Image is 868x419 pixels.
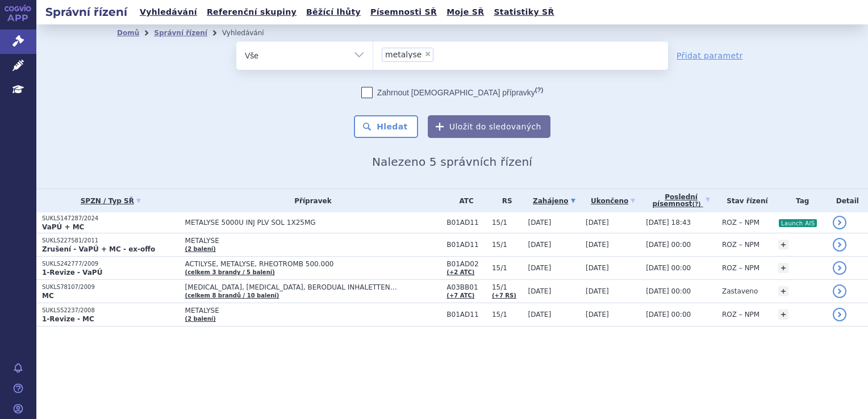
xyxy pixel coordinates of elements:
[185,237,441,245] span: METALYSE
[486,189,523,212] th: RS
[833,308,846,321] a: detail
[446,283,486,291] span: A03BB01
[185,219,441,227] span: METALYSE 5000U INJ PLV SOL 1X25MG
[42,269,102,276] strong: 1-Revize - VaPÚ
[528,264,552,272] span: [DATE]
[778,309,788,320] a: +
[492,311,523,319] span: 15/1
[833,284,846,298] a: detail
[528,241,552,249] span: [DATE]
[492,264,523,272] span: 15/1
[490,5,557,20] a: Statistiky SŘ
[535,86,543,94] abbr: (?)
[42,193,180,209] a: SPZN / Typ SŘ
[528,311,552,319] span: [DATE]
[778,286,788,296] a: +
[185,269,275,275] a: (celkem 3 brandy / 5 balení)
[42,237,180,245] p: SUKLS227581/2011
[446,241,486,249] span: B01AD11
[446,292,474,299] a: (+7 ATC)
[722,241,759,249] span: ROZ – NPM
[428,115,550,138] button: Uložit do sledovaných
[833,216,846,229] a: detail
[424,51,431,57] span: ×
[42,260,180,268] p: SUKLS242777/2009
[779,219,817,227] i: Launch AIS
[185,260,441,268] span: ACTILYSE, METALYSE, RHEOTROMB 500.000
[372,155,532,169] span: Nalezeno 5 správních řízení
[492,292,516,299] a: (+7 RS)
[203,5,300,20] a: Referenční skupiny
[42,215,180,223] p: SUKLS147287/2024
[154,29,207,37] a: Správní řízení
[528,287,552,295] span: [DATE]
[441,189,486,212] th: ATC
[492,219,523,227] span: 15/1
[646,189,716,212] a: Poslednípísemnost(?)
[42,223,84,231] strong: VaPÚ + MC
[833,238,846,252] a: detail
[773,189,827,212] th: Tag
[42,283,180,291] p: SUKLS78107/2009
[586,311,609,319] span: [DATE]
[692,201,701,208] abbr: (?)
[677,50,743,61] a: Přidat parametr
[446,219,486,227] span: B01AD11
[492,283,523,291] span: 15/1
[646,264,691,272] span: [DATE] 00:00
[36,4,136,20] h2: Správní řízení
[185,246,216,252] a: (2 balení)
[586,287,609,295] span: [DATE]
[646,241,691,249] span: [DATE] 00:00
[446,311,486,319] span: B01AD11
[646,287,691,295] span: [DATE] 00:00
[827,189,868,212] th: Detail
[586,241,609,249] span: [DATE]
[528,193,581,209] a: Zahájeno
[446,260,486,268] span: B01AD02
[443,5,487,20] a: Moje SŘ
[586,193,640,209] a: Ukončeno
[180,189,441,212] th: Přípravek
[722,219,759,227] span: ROZ – NPM
[361,87,543,98] label: Zahrnout [DEMOGRAPHIC_DATA] přípravky
[117,29,139,37] a: Domů
[354,115,418,138] button: Hledat
[185,307,441,315] span: METALYSE
[185,316,216,322] a: (2 balení)
[42,315,94,323] strong: 1-Revize - MC
[185,292,279,299] a: (celkem 8 brandů / 10 balení)
[385,51,422,58] span: metalyse
[528,219,552,227] span: [DATE]
[716,189,773,212] th: Stav řízení
[303,5,364,20] a: Běžící lhůty
[646,219,691,227] span: [DATE] 18:43
[722,287,758,295] span: Zastaveno
[42,307,180,315] p: SUKLS52237/2008
[586,219,609,227] span: [DATE]
[778,263,788,273] a: +
[722,264,759,272] span: ROZ – NPM
[492,241,523,249] span: 15/1
[437,47,443,61] input: metalyse
[646,311,691,319] span: [DATE] 00:00
[833,261,846,275] a: detail
[367,5,440,20] a: Písemnosti SŘ
[42,245,155,253] strong: Zrušení - VaPÚ + MC - ex-offo
[222,24,279,41] li: Vyhledávání
[185,283,441,291] span: [MEDICAL_DATA], [MEDICAL_DATA], BERODUAL INHALETTEN…
[586,264,609,272] span: [DATE]
[446,269,474,275] a: (+2 ATC)
[42,292,54,300] strong: MC
[136,5,201,20] a: Vyhledávání
[778,240,788,250] a: +
[722,311,759,319] span: ROZ – NPM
